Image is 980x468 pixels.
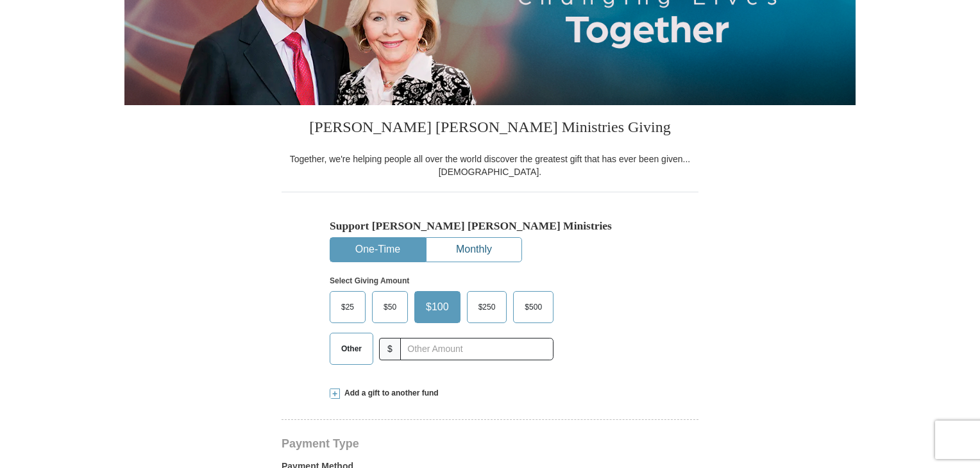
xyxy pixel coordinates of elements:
button: One-Time [330,238,425,262]
span: $250 [472,297,502,317]
input: Other Amount [400,338,553,360]
span: $500 [518,297,548,317]
h3: [PERSON_NAME] [PERSON_NAME] Ministries Giving [282,105,698,153]
span: $ [379,338,401,360]
strong: Select Giving Amount [330,276,409,285]
div: Together, we're helping people all over the world discover the greatest gift that has ever been g... [282,153,698,178]
h5: Support [PERSON_NAME] [PERSON_NAME] Ministries [330,219,650,233]
span: Other [335,339,368,358]
span: Add a gift to another fund [340,388,439,399]
span: $25 [335,297,360,317]
span: $50 [377,297,403,317]
button: Monthly [427,238,521,262]
span: $100 [419,297,455,317]
h4: Payment Type [282,439,698,449]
